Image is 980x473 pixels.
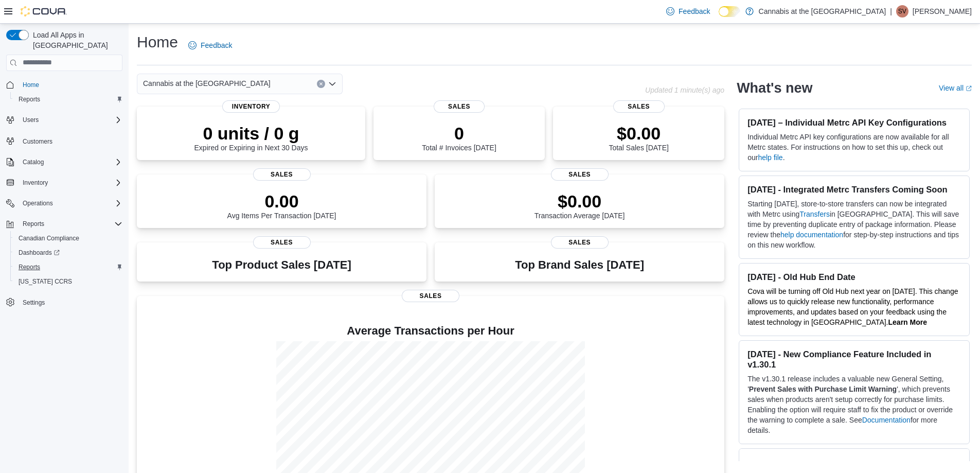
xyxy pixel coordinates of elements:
[201,40,232,50] span: Feedback
[19,114,122,126] span: Users
[19,177,122,189] span: Inventory
[966,85,972,92] svg: External link
[145,325,716,337] h4: Average Transactions per Hour
[2,176,127,190] button: Inventory
[14,247,122,259] span: Dashboards
[890,5,892,17] p: |
[780,231,843,239] a: help documentation
[19,114,43,126] button: Users
[719,6,740,17] input: Dark Mode
[10,246,127,260] a: Dashboards
[515,259,644,271] h3: Top Brand Sales [DATE]
[23,299,45,307] span: Settings
[747,199,961,250] p: Starting [DATE], store-to-store transfers can now be integrated with Metrc using in [GEOGRAPHIC_D...
[14,93,122,106] span: Reports
[21,6,67,16] img: Cova
[23,199,53,207] span: Operations
[19,234,79,242] span: Canadian Compliance
[759,5,886,17] p: Cannabis at the [GEOGRAPHIC_DATA]
[551,236,609,249] span: Sales
[19,197,57,209] button: Operations
[747,132,961,163] p: Individual Metrc API key configurations are now available for all Metrc states. For instructions ...
[551,168,609,181] span: Sales
[10,274,127,289] button: [US_STATE] CCRS
[19,197,122,209] span: Operations
[19,249,60,257] span: Dashboards
[896,5,908,17] div: Scott VR
[2,155,127,169] button: Catalog
[422,123,496,152] div: Total # Invoices [DATE]
[23,220,44,228] span: Reports
[609,123,668,144] p: $0.00
[14,247,64,259] a: Dashboards
[862,416,911,424] a: Documentation
[143,77,271,90] span: Cannabis at the [GEOGRAPHIC_DATA]
[227,191,336,212] p: 0.00
[939,84,972,92] a: View allExternal link
[645,86,724,94] p: Updated 1 minute(s) ago
[2,295,127,310] button: Settings
[19,296,122,309] span: Settings
[747,374,961,435] p: The v1.30.1 release includes a valuable new General Setting, ' ', which prevents sales when produ...
[10,231,127,246] button: Canadian Compliance
[19,277,72,286] span: [US_STATE] CCRS
[317,80,325,88] button: Clear input
[19,296,49,309] a: Settings
[747,349,961,370] h3: [DATE] - New Compliance Feature Included in v1.30.1
[719,17,719,17] span: Dark Mode
[2,217,127,231] button: Reports
[14,275,122,288] span: Washington CCRS
[898,5,906,17] span: SV
[23,81,39,89] span: Home
[913,5,972,17] p: [PERSON_NAME]
[19,218,48,230] button: Reports
[14,275,76,288] a: [US_STATE] CCRS
[534,191,625,212] p: $0.00
[19,78,122,91] span: Home
[19,79,43,91] a: Home
[749,385,897,393] strong: Prevent Sales with Purchase Limit Warning
[14,261,44,273] a: Reports
[184,35,236,56] a: Feedback
[747,117,961,128] h3: [DATE] – Individual Metrc API Key Configurations
[613,100,665,113] span: Sales
[609,123,668,152] div: Total Sales [DATE]
[662,1,714,22] a: Feedback
[253,236,311,249] span: Sales
[6,73,122,337] nav: Complex example
[434,100,485,113] span: Sales
[747,272,961,282] h3: [DATE] - Old Hub End Date
[14,93,44,106] a: Reports
[227,191,336,220] div: Avg Items Per Transaction [DATE]
[19,156,48,168] button: Catalog
[137,32,178,52] h1: Home
[222,100,280,113] span: Inventory
[23,179,48,187] span: Inventory
[2,77,127,92] button: Home
[19,218,122,230] span: Reports
[19,177,52,189] button: Inventory
[19,134,122,147] span: Customers
[194,123,308,152] div: Expired or Expiring in Next 30 Days
[14,261,122,273] span: Reports
[534,191,625,220] div: Transaction Average [DATE]
[19,263,40,271] span: Reports
[19,95,40,103] span: Reports
[402,290,459,302] span: Sales
[888,318,927,326] a: Learn More
[747,184,961,195] h3: [DATE] - Integrated Metrc Transfers Coming Soon
[19,156,122,168] span: Catalog
[2,196,127,211] button: Operations
[737,80,812,96] h2: What's new
[10,260,127,274] button: Reports
[29,30,122,50] span: Load All Apps in [GEOGRAPHIC_DATA]
[799,210,830,218] a: Transfers
[2,133,127,148] button: Customers
[19,135,57,148] a: Customers
[2,113,127,127] button: Users
[14,232,122,244] span: Canadian Compliance
[23,137,52,146] span: Customers
[679,6,710,16] span: Feedback
[758,153,782,162] a: help file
